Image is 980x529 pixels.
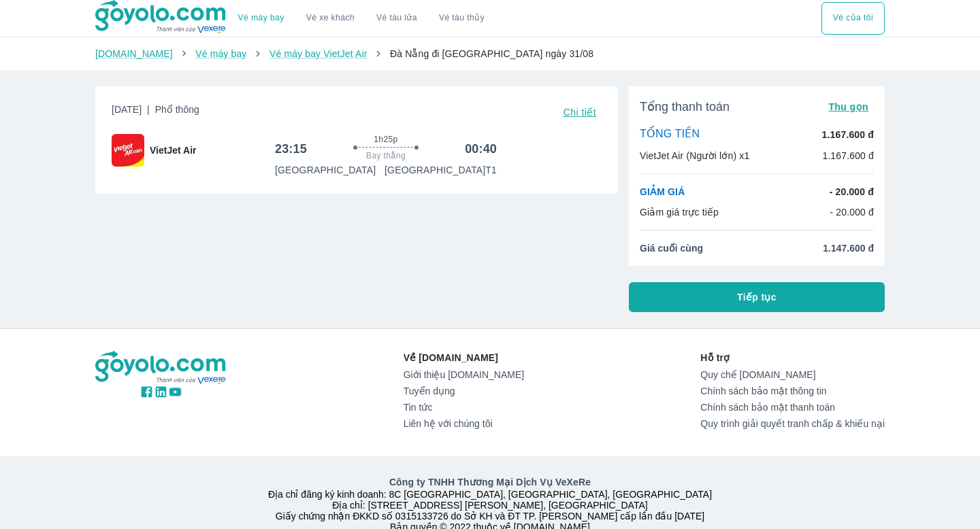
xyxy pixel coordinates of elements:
p: [GEOGRAPHIC_DATA] T1 [385,163,497,177]
a: Quy chế [DOMAIN_NAME] [700,369,885,380]
p: Công ty TNHH Thương Mại Dịch Vụ VeXeRe [98,475,882,489]
h6: 23:15 [275,141,307,157]
span: Tiếp tục [737,290,777,304]
a: Vé máy bay VietJet Air [269,48,367,59]
span: [DATE] [112,103,199,122]
a: Chính sách bảo mật thông tin [700,386,885,396]
span: 1h25p [374,134,397,145]
p: [GEOGRAPHIC_DATA] [275,163,376,177]
p: 1.167.600 đ [822,128,874,141]
div: choose transportation mode [821,2,885,35]
a: Vé xe khách [306,13,355,23]
button: Vé của tôi [821,2,885,35]
span: | [147,104,150,115]
span: Tổng thanh toán [640,99,730,115]
a: Giới thiệu [DOMAIN_NAME] [404,369,524,380]
span: Giá cuối cùng [640,241,703,255]
a: Tin tức [404,402,524,413]
span: Bay thẳng [366,150,406,161]
p: - 20.000 đ [830,185,874,199]
p: Về [DOMAIN_NAME] [404,351,524,364]
p: - 20.000 đ [830,205,874,219]
button: Thu gọn [823,97,874,116]
a: Chính sách bảo mật thanh toán [700,402,885,413]
button: Chi tiết [558,103,602,122]
img: logo [95,351,227,385]
a: Tuyển dụng [404,386,524,396]
a: Vé máy bay [238,13,284,23]
span: Đà Nẵng đi [GEOGRAPHIC_DATA] ngày 31/08 [390,48,593,59]
div: choose transportation mode [227,2,495,35]
button: Vé tàu thủy [428,2,495,35]
nav: breadcrumb [95,47,885,61]
p: TỔNG TIỀN [640,127,700,142]
p: Hỗ trợ [700,351,885,364]
a: [DOMAIN_NAME] [95,48,173,59]
p: Giảm giá trực tiếp [640,205,719,219]
button: Tiếp tục [629,282,885,312]
p: VietJet Air (Người lớn) x1 [640,149,749,163]
h6: 00:40 [465,141,497,157]
a: Vé tàu lửa [365,2,428,35]
a: Liên hệ với chúng tôi [404,418,524,429]
p: GIẢM GIÁ [640,185,685,199]
p: 1.167.600 đ [822,149,874,163]
span: Phổ thông [155,104,199,115]
span: VietJet Air [150,143,196,157]
span: Chi tiết [563,107,596,118]
span: 1.147.600 đ [823,241,874,255]
span: Thu gọn [828,101,868,112]
a: Quy trình giải quyết tranh chấp & khiếu nại [700,418,885,429]
a: Vé máy bay [195,48,246,59]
